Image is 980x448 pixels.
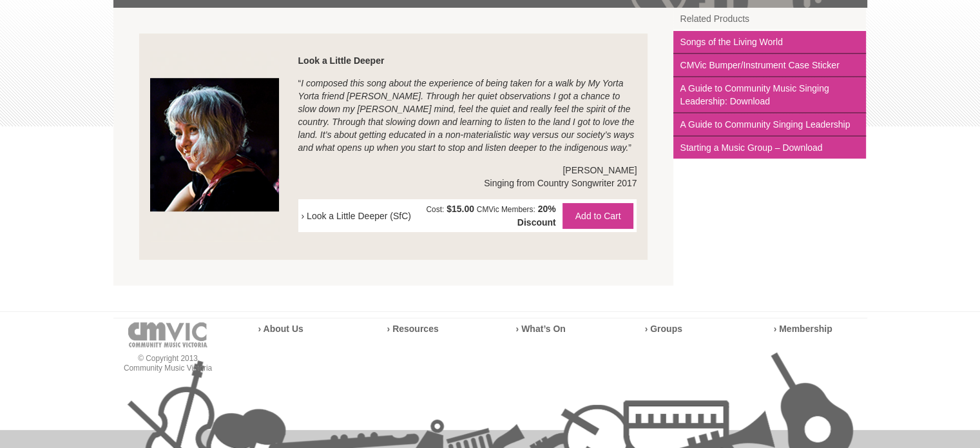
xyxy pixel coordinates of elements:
[298,78,635,153] em: I composed this song about the experience of being taken for a walk by My Yorta Yorta friend [PER...
[477,205,535,214] span: CMVic Members:
[673,8,866,31] a: Related Products
[673,77,866,113] a: A Guide to Community Music Singing Leadership: Download
[426,205,444,214] span: Cost:
[150,51,279,242] img: Kavisha_Mazzella.png
[128,322,207,347] img: cmvic-logo-footer.png
[258,324,303,334] a: › About Us
[298,55,385,66] strong: Look a Little Deeper
[774,324,832,334] a: › Membership
[113,354,223,373] p: © Copyright 2013 Community Music Victoria
[673,137,866,159] a: Starting a Music Group – Download
[150,77,637,154] p: “ ”
[302,209,411,222] span: › Look a Little Deeper (SfC)
[673,113,866,137] a: A Guide to Community Singing Leadership
[150,164,637,190] p: [PERSON_NAME] Singing from Country Songwriter 2017
[387,324,439,334] a: › Resources
[645,324,682,334] a: › Groups
[516,324,566,334] a: › What’s On
[562,203,634,229] button: Add to Cart
[673,54,866,77] a: CMVic Bumper/Instrument Case Sticker
[673,31,866,54] a: Songs of the Living World
[447,204,474,214] strong: $15.00
[517,204,556,228] strong: 20% Discount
